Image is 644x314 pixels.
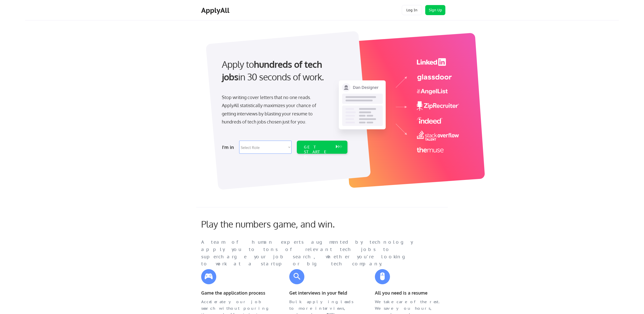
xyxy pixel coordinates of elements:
[222,143,236,151] div: I'm in
[201,289,269,297] div: Game the application process
[222,58,324,82] strong: hundreds of tech jobs
[304,145,331,159] div: GET STARTED
[425,5,445,15] button: Sign Up
[201,239,423,268] div: A team of human experts augmented by technology apply you to tons of relevant tech jobs to superc...
[289,289,357,297] div: Get interviews in your field
[402,5,422,15] button: Log In
[201,6,231,15] div: ApplyAll
[201,218,357,229] div: Play the numbers game, and win.
[222,93,325,126] div: Stop writing cover letters that no one reads. ApplyAll statistically maximizes your chance of get...
[375,289,443,297] div: All you need is a resume
[222,58,345,83] div: Apply to in 30 seconds of work.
